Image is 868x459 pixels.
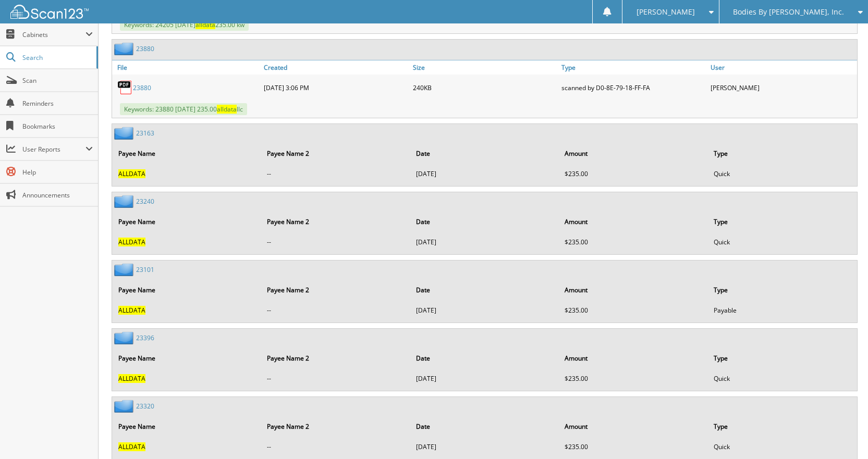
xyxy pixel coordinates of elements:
th: Payee Name [113,279,261,301]
a: 23880 [136,44,154,53]
td: Quick [708,370,856,387]
th: Payee Name 2 [262,416,409,437]
img: folder2.png [114,195,136,208]
th: Type [708,211,856,232]
td: $235.00 [559,370,707,387]
td: -- [262,165,409,182]
td: -- [262,370,409,387]
th: Date [411,416,558,437]
a: 23240 [136,197,154,206]
a: Size [410,60,559,75]
span: ALLDATA [118,374,145,383]
th: Type [708,348,856,369]
td: Payable [708,302,856,319]
span: Scan [22,76,93,85]
span: Announcements [22,191,93,200]
th: Payee Name [113,416,261,437]
th: Type [708,279,856,301]
a: 23396 [136,333,154,342]
a: 23163 [136,129,154,138]
th: Payee Name [113,348,261,369]
td: Quick [708,438,856,455]
th: Payee Name 2 [262,279,409,301]
span: Help [22,168,93,177]
th: Type [708,143,856,164]
span: User Reports [22,145,85,154]
a: Type [559,60,708,75]
img: folder2.png [114,42,136,55]
th: Date [411,211,558,232]
a: User [708,60,857,75]
span: alldata [195,20,215,29]
th: Amount [559,143,707,164]
div: scanned by D0-8E-79-18-FF-FA [559,77,708,98]
th: Amount [559,211,707,232]
td: $235.00 [559,438,707,455]
td: -- [262,302,409,319]
th: Payee Name [113,211,261,232]
div: 240KB [410,77,559,98]
img: folder2.png [114,331,136,344]
span: Keywords: 24205 [DATE] 235.00 kw [120,19,249,31]
td: -- [262,438,409,455]
td: Quick [708,165,856,182]
th: Payee Name [113,143,261,164]
th: Payee Name 2 [262,211,409,232]
td: $235.00 [559,302,707,319]
a: 23320 [136,402,154,411]
a: Created [261,60,410,75]
a: 23101 [136,265,154,274]
td: [DATE] [411,165,558,182]
td: $235.00 [559,165,707,182]
th: Date [411,279,558,301]
th: Date [411,143,558,164]
td: $235.00 [559,233,707,251]
iframe: Chat Widget [816,409,868,459]
a: 23880 [133,83,151,92]
span: ALLDATA [118,442,145,451]
img: folder2.png [114,127,136,140]
span: ALLDATA [118,169,145,178]
span: [PERSON_NAME] [637,9,695,15]
td: [DATE] [411,302,558,319]
a: File [112,60,261,75]
td: [DATE] [411,370,558,387]
span: Keywords: 23880 [DATE] 235.00 llc [120,103,247,115]
td: [DATE] [411,438,558,455]
span: Reminders [22,99,93,108]
span: Bodies By [PERSON_NAME], Inc. [733,9,844,15]
td: -- [262,233,409,251]
span: Bookmarks [22,122,93,131]
img: PDF.png [117,80,133,95]
th: Amount [559,416,707,437]
img: folder2.png [114,263,136,276]
div: [DATE] 3:06 PM [261,77,410,98]
th: Type [708,416,856,437]
span: ALLDATA [118,306,145,315]
span: ALLDATA [118,238,145,246]
th: Amount [559,279,707,301]
th: Date [411,348,558,369]
th: Payee Name 2 [262,143,409,164]
div: [PERSON_NAME] [708,77,857,98]
span: alldata [217,105,237,114]
span: Search [22,53,91,62]
img: scan123-logo-white.svg [10,5,89,19]
th: Payee Name 2 [262,348,409,369]
span: Cabinets [22,30,85,39]
td: Quick [708,233,856,251]
th: Amount [559,348,707,369]
img: folder2.png [114,400,136,413]
td: [DATE] [411,233,558,251]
